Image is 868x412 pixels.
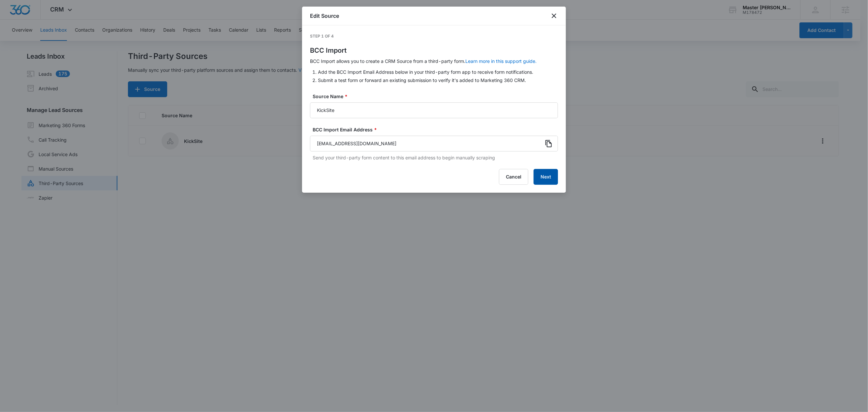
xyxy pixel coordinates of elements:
[313,154,558,161] p: Send your third-party form content to this email address to begin manually scraping
[313,93,561,100] label: Source Name
[310,102,558,118] input: Source Name
[550,12,558,20] button: close
[318,69,558,75] li: Add the BCC Import Email Address below in your third-party form app to receive form notifications.
[310,33,558,39] h6: Step 1 of 4
[310,47,558,54] h2: BCC Import
[318,77,558,84] li: Submit a test form or forward an existing submission to verify it's added to Marketing 360 CRM.
[499,169,528,185] button: Cancel
[310,12,339,20] h1: Edit Source
[310,58,558,65] p: BCC Import allows you to create a CRM Source from a third-party form.
[313,126,561,133] label: BCC Import Email Address
[534,169,558,185] button: Next
[465,58,537,64] a: Learn more in this support guide.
